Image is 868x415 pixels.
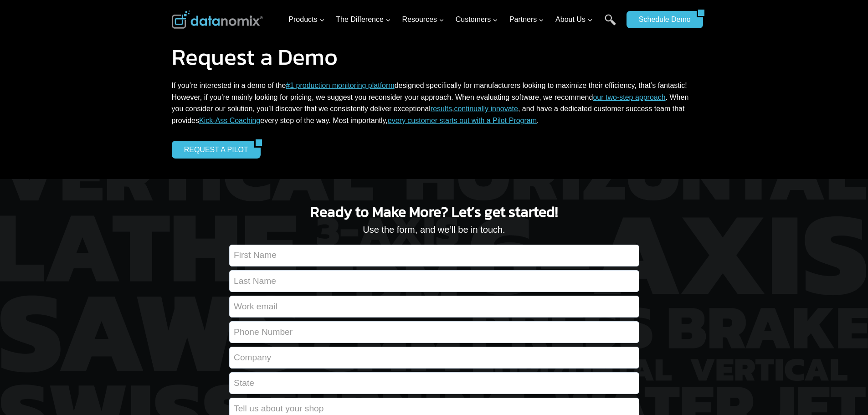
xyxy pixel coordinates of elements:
[229,347,639,369] input: Company
[172,141,254,158] a: REQUEST A PILOT
[229,372,639,394] input: State
[509,14,544,26] span: Partners
[456,14,498,26] span: Customers
[229,270,639,292] input: Last Name
[593,93,665,101] a: our two-step approach
[172,10,263,29] img: Datanomix
[286,82,394,89] a: #1 production monitoring platform
[388,117,537,124] a: every customer starts out with a Pilot Program
[310,201,558,223] span: Ready to Make More? Let’s get started!
[605,14,616,35] a: Search
[288,14,324,26] span: Products
[172,46,697,68] h1: Request a Demo
[555,14,593,26] span: About Us
[229,219,639,240] p: Use the form, and we’ll be in touch.
[172,80,697,126] p: If you’re interested in a demo of the designed specifically for manufacturers looking to maximize...
[229,245,639,266] input: First Name
[229,321,639,343] input: Phone Number
[402,14,444,26] span: Resources
[199,117,260,124] a: Kick-Ass Coaching
[285,5,622,35] nav: Primary Navigation
[627,11,697,28] a: Schedule Demo
[229,296,639,318] input: Work email
[431,105,452,113] a: results
[454,105,518,113] a: continually innovate
[336,14,391,26] span: The Difference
